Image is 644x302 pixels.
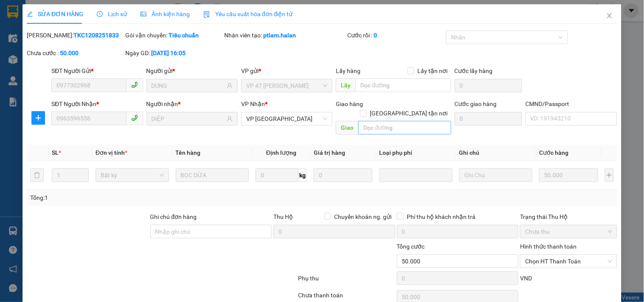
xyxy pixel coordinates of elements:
[52,149,59,156] span: SL
[246,79,327,92] span: VP 47 Trần Khát Chân
[224,31,346,40] div: Nhân viên tạo:
[348,31,444,40] div: Cước rồi :
[314,168,372,182] input: 0
[314,149,345,156] span: Giá trị hàng
[203,11,293,17] span: Yêu cầu xuất hóa đơn điện tử
[397,243,425,250] span: Tổng cước
[374,32,377,39] b: 0
[539,168,598,182] input: 0
[455,112,523,126] input: Cước giao hàng
[176,168,249,182] input: VD: Bàn, Ghế
[331,212,395,221] span: Chuyển khoản ng. gửi
[146,66,238,75] div: Người gửi
[297,274,396,288] div: Phụ thu
[126,48,222,58] div: Ngày GD:
[520,243,577,250] label: Hình thức thanh toán
[525,255,612,268] span: Chọn HT Thanh Toán
[356,78,451,92] input: Dọc đường
[60,50,79,56] b: 50.000
[126,31,222,40] div: Gói vận chuyển:
[455,67,493,74] label: Cước lấy hàng
[152,81,225,90] input: Tên người gửi
[169,32,199,39] b: Tiêu chuẩn
[598,4,622,28] button: Close
[32,115,45,121] span: plus
[131,81,138,88] span: phone
[146,99,238,109] div: Người nhận
[404,212,479,221] span: Phí thu hộ khách nhận trả
[27,11,83,17] span: SỬA ĐƠN HÀNG
[606,12,613,19] span: close
[359,121,451,134] input: Dọc đường
[414,66,451,75] span: Lấy tận nơi
[131,115,138,121] span: phone
[203,11,210,18] img: icon
[152,114,225,123] input: Tên người nhận
[246,112,327,125] span: VP Yên Bình
[227,116,233,122] span: user
[376,145,456,161] th: Loại phụ phí
[520,212,617,221] div: Trạng thái Thu Hộ
[141,11,190,17] span: Ảnh kiện hàng
[227,83,233,89] span: user
[526,99,617,109] div: CMND/Passport
[150,225,272,238] input: Ghi chú đơn hàng
[336,78,356,92] span: Lấy
[97,11,103,17] span: clock-circle
[30,193,249,202] div: Tổng: 1
[459,168,533,182] input: Ghi Chú
[97,11,127,17] span: Lịch sử
[31,111,45,125] button: plus
[27,48,124,58] div: Chưa cước :
[456,145,536,161] th: Ghi chú
[263,32,296,39] b: ptlam.halan
[298,168,307,182] span: kg
[273,213,293,220] span: Thu Hộ
[141,11,146,17] span: picture
[336,121,359,134] span: Giao
[51,66,143,75] div: SĐT Người Gửi
[27,31,124,40] div: [PERSON_NAME]:
[367,109,451,118] span: [GEOGRAPHIC_DATA] tận nơi
[27,11,33,17] span: edit
[455,79,523,92] input: Cước lấy hàng
[101,169,164,182] span: Bất kỳ
[525,225,612,238] span: Chưa thu
[152,50,186,56] b: [DATE] 16:05
[96,149,127,156] span: Đơn vị tính
[520,275,532,282] span: VND
[455,101,497,107] label: Cước giao hàng
[176,149,201,156] span: Tên hàng
[73,32,119,39] b: TKC1208251833
[241,66,332,75] div: VP gửi
[51,99,143,109] div: SĐT Người Nhận
[336,101,363,107] span: Giao hàng
[266,149,296,156] span: Định lượng
[150,213,197,220] label: Ghi chú đơn hàng
[30,168,44,182] button: delete
[605,168,614,182] button: plus
[539,149,568,156] span: Cước hàng
[241,101,265,107] span: VP Nhận
[336,67,361,74] span: Lấy hàng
